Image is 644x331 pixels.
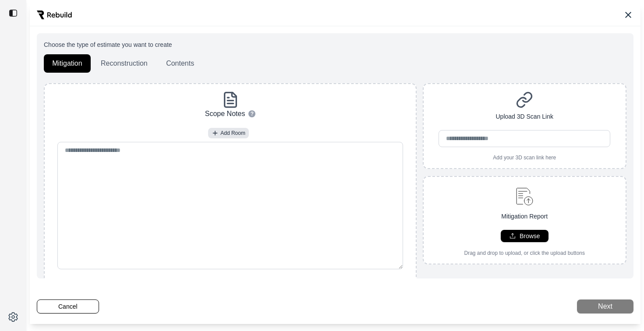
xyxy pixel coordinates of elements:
span: Add Room [220,130,245,137]
p: Scope Notes [205,109,245,119]
img: toggle sidebar [9,9,18,18]
button: Reconstruction [92,54,156,73]
button: Mitigation [44,54,91,73]
button: Cancel [37,299,99,313]
span: ? [251,110,254,117]
p: Drag and drop to upload, or click the upload buttons [464,250,585,257]
p: Add your 3D scan link here [493,154,556,161]
p: Browse [520,232,540,240]
p: Choose the type of estimate you want to create [44,40,626,49]
button: Browse [501,230,548,242]
p: Upload 3D Scan Link [495,112,553,121]
img: upload-document.svg [512,184,537,208]
p: Mitigation Report [501,212,548,221]
button: Add Room [208,128,249,138]
img: Rebuild [37,11,72,19]
button: Contents [158,54,202,73]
